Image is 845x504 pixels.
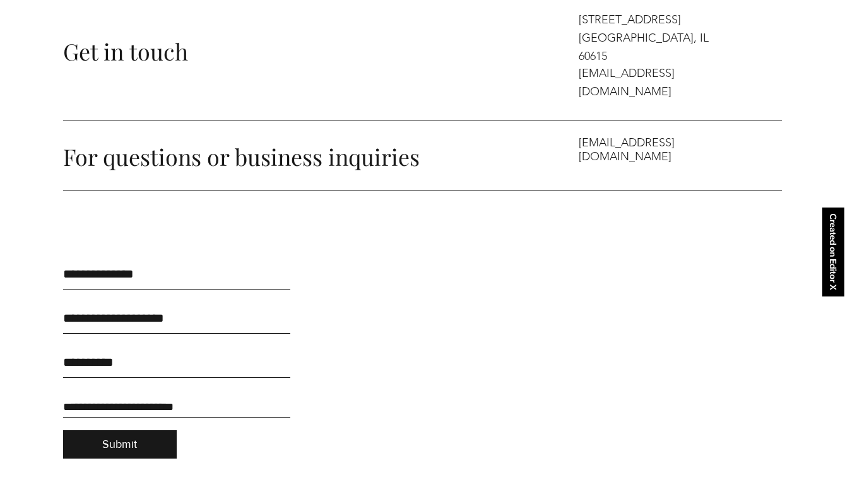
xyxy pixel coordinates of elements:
[579,31,709,63] span: [GEOGRAPHIC_DATA], IL 60615
[102,437,137,452] span: Submit
[63,430,177,459] button: Submit
[579,66,675,98] span: ​
[579,13,681,26] span: [STREET_ADDRESS]
[827,214,839,290] svg: Created on Editor X
[579,66,675,98] a: [EMAIL_ADDRESS][DOMAIN_NAME]
[63,141,509,172] h2: For questions or business inquiries
[63,36,363,66] h2: Get in touch
[579,136,675,163] a: [EMAIL_ADDRESS][DOMAIN_NAME]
